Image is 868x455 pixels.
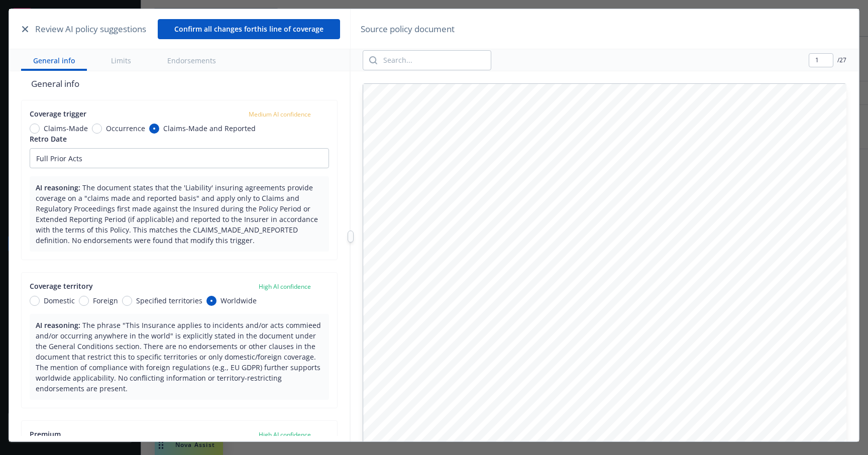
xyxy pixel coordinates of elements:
[837,56,846,64] span: / 27
[586,320,588,328] span: -
[206,296,216,306] input: Worldwide
[36,183,80,192] span: AI reasoning:
[92,124,102,134] input: Occurrence
[468,166,814,174] span: h is Policy. This Policy’s ‘Liability’ insuring agreements provide coverage on a claims made and ...
[36,320,321,393] span: The phrase "This Insurance applies to incidents and/or acts commieed and/or occurring anywhere in...
[700,222,703,231] span: -
[417,128,625,142] span: T he Resilience Solu.on Declara.ons
[546,320,586,328] span: + 1 (302) 722
[259,430,311,439] span: High AI confidence
[155,49,228,71] button: Endorsements
[417,320,452,328] span: A dministra
[396,375,470,383] span: P OLICY INFORMATION
[546,241,662,249] span: R esilience Cyber Insurance SoluCons
[36,320,80,330] span: AI reasoning:
[30,429,61,439] span: Premium
[44,295,75,306] span: Domestic
[424,156,810,164] span: a pply only to incidents discovered by the Insured during the Policy Period and reported to the I...
[93,295,118,306] span: Foreign
[30,281,93,291] span: Coverage territory
[259,282,311,291] span: High AI confidence
[424,146,804,154] span: T his Policy’s ‘Costs’ and ‘Loss’ insuring agreements provide coverage on an incidents discovered...
[424,177,809,185] span: a nd apply only to Claims and Regulatory Proceedings first made against the Insured during the Po...
[453,241,536,249] span: M anaging General Agent:
[546,266,576,274] span: N ewfront
[437,402,517,410] span: N amed Insured Address:
[546,329,721,337] span: c [EMAIL_ADDRESS][DOMAIN_NAME] (preferred) 275
[35,23,146,36] span: Review AI policy suggestions
[221,295,257,306] span: Worldwide
[149,124,159,134] input: Claims-Made and Reported
[163,123,256,134] span: Claims-Made and Reported
[122,296,132,306] input: Specified territories
[136,295,202,306] span: Specified territories
[396,208,475,216] span: I NSURER INFORMATION
[546,339,589,347] span: M adison Ave.
[30,109,86,119] span: Coverage trigger
[36,183,318,245] span: The document states that the 'Liability' insuring agreements provide coverage on a "claims made a...
[249,110,311,119] span: Medium AI confidence
[424,197,782,205] span: C laims Expenses under this Policy will reduce and may exhaust the limit of liability and are sub...
[559,390,562,398] span: -
[562,390,625,398] span: E ckert COnstrucCon
[573,413,582,421] span: A Z
[106,123,145,134] span: Occurrence
[703,222,734,231] span: a dmiMed)
[492,437,532,445] span: P olicy Form:
[424,166,468,174] span: t he terms of t
[546,277,652,285] span: 7 [STREET_ADDRESS] Suite 250
[546,349,572,357] span: S te. 902
[522,330,537,338] span: S uit:
[480,390,532,398] span: N amed Insured:
[588,320,688,328] span: 7 236 (24/7 emergency hotline)
[513,256,537,264] span: B roker:
[546,359,623,367] span: N [GEOGRAPHIC_DATA]
[546,296,633,304] span: S [GEOGRAPHIC_DATA] US
[30,124,40,134] input: Claims-Made
[541,413,570,421] span: C handler
[21,68,338,100] span: General info
[369,56,377,64] svg: Search
[79,296,89,306] input: Foreign
[44,123,88,134] span: Claims-Made
[585,413,605,421] span: 8 5286
[581,413,583,421] span: ,
[569,413,571,421] span: ,
[377,51,491,70] input: Search...
[99,49,143,71] button: Limits
[541,402,612,410] span: 2 [STREET_ADDRESS]
[500,187,811,195] span: l icable) and reported to the Insurer in accordance with the terms this Policy. Amounts incurred as
[511,222,537,231] span: I nsurer:
[30,296,40,306] input: Domestic
[361,23,455,36] span: Source policy document
[30,134,67,144] span: Retro Date
[541,390,603,398] span: S [PERSON_NAME]
[424,187,501,195] span: R eporCng Period (if app
[158,19,340,39] button: Confirm all changes forthis line of coverage
[546,256,610,264] span: A [PERSON_NAME]
[546,309,662,317] span: R esilience Cyber Insurance SoluCons
[21,49,87,71] button: General info
[409,309,418,317] span: N o
[546,222,710,231] span: H omeland Insurance Company of [US_STATE] (non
